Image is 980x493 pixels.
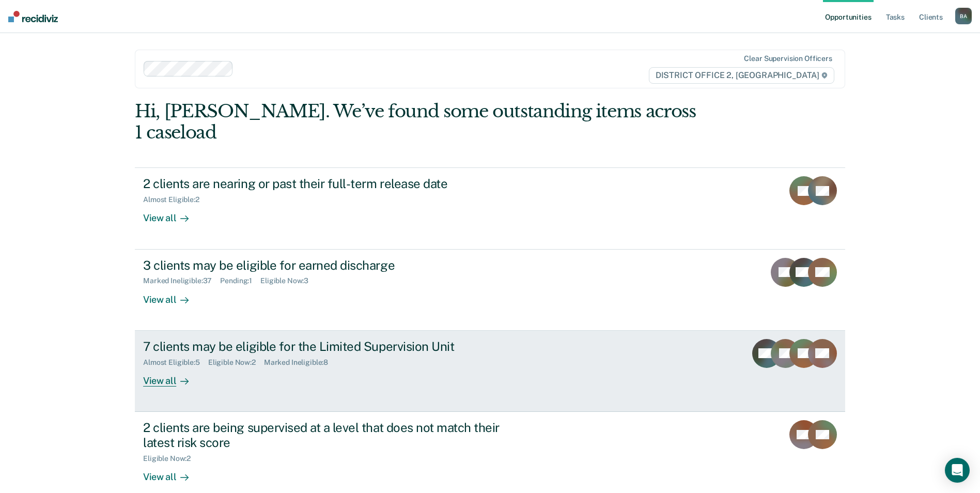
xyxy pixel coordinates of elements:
[220,276,260,285] div: Pending : 1
[143,276,220,285] div: Marked Ineligible : 37
[135,101,703,143] div: Hi, [PERSON_NAME]. We’ve found some outstanding items across 1 caseload
[649,67,834,84] span: DISTRICT OFFICE 2, [GEOGRAPHIC_DATA]
[264,358,336,367] div: Marked Ineligible : 8
[143,463,201,483] div: View all
[143,258,506,273] div: 3 clients may be eligible for earned discharge
[143,176,506,191] div: 2 clients are nearing or past their full-term release date
[135,167,845,249] a: 2 clients are nearing or past their full-term release dateAlmost Eligible:2View all
[260,276,317,285] div: Eligible Now : 3
[143,358,208,367] div: Almost Eligible : 5
[143,285,201,305] div: View all
[143,420,506,450] div: 2 clients are being supervised at a level that does not match their latest risk score
[135,250,845,331] a: 3 clients may be eligible for earned dischargeMarked Ineligible:37Pending:1Eligible Now:3View all
[143,195,208,204] div: Almost Eligible : 2
[135,331,845,412] a: 7 clients may be eligible for the Limited Supervision UnitAlmost Eligible:5Eligible Now:2Marked I...
[208,358,264,367] div: Eligible Now : 2
[744,54,832,63] div: Clear supervision officers
[143,366,201,387] div: View all
[955,8,972,24] button: BA
[143,339,506,354] div: 7 clients may be eligible for the Limited Supervision Unit
[143,454,199,463] div: Eligible Now : 2
[955,8,972,24] div: B A
[945,458,970,483] div: Open Intercom Messenger
[143,204,201,224] div: View all
[8,11,58,22] img: Recidiviz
